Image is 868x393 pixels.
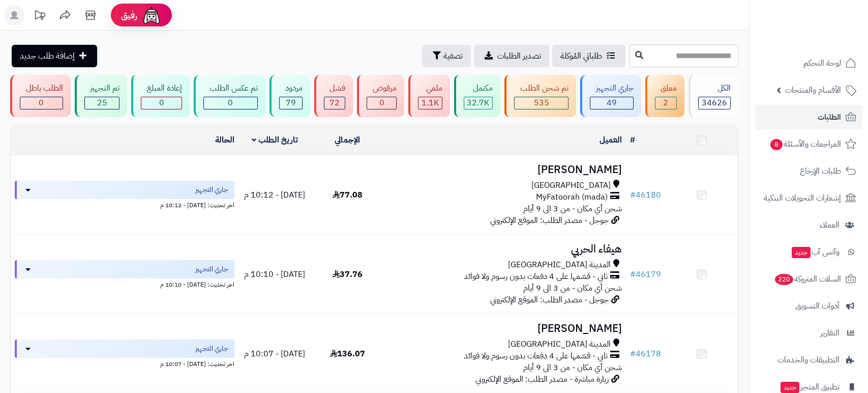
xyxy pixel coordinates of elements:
span: شحن أي مكان - من 3 الى 9 أيام [523,203,622,215]
span: تصفية [443,50,463,62]
span: 37.76 [333,268,363,280]
span: طلباتي المُوكلة [560,50,602,62]
a: تم شحن الطلب 535 [502,75,578,117]
div: معلق [655,82,677,94]
a: إضافة طلب جديد [12,45,97,67]
div: تم التجهيز [84,82,120,94]
div: تم عكس الطلب [203,82,258,94]
h3: هيفاء الحربي [388,243,622,255]
span: [DATE] - 10:12 م [244,189,305,201]
a: تم عكس الطلب 0 [192,75,267,117]
span: لوحة التحكم [803,56,841,70]
span: 32.7K [467,97,489,109]
a: معلق 2 [643,75,687,117]
a: لوحة التحكم [755,51,862,75]
a: التقارير [755,321,862,345]
div: 535 [515,97,568,109]
div: 0 [20,97,63,109]
a: الإجمالي [335,134,360,146]
span: التقارير [820,326,840,340]
a: جاري التجهيز 49 [578,75,643,117]
img: logo-2.png [799,27,858,48]
a: تاريخ الطلب [252,134,298,146]
span: طلبات الإرجاع [800,164,841,178]
span: جديد [792,247,811,258]
div: 0 [367,97,396,109]
a: وآتس آبجديد [755,240,862,264]
div: 25 [85,97,119,109]
span: أدوات التسويق [795,299,840,313]
a: مرفوض 0 [355,75,406,117]
span: [GEOGRAPHIC_DATA] [531,180,611,191]
div: 79 [280,97,302,109]
span: رفيق [121,9,137,21]
h3: [PERSON_NAME] [388,164,622,176]
span: 8 [770,139,783,150]
div: 1135 [418,97,442,109]
span: 72 [330,97,340,109]
span: جديد [781,382,799,393]
div: مرفوض [367,82,397,94]
a: طلباتي المُوكلة [552,45,625,67]
div: 0 [204,97,257,109]
a: الحالة [215,134,234,146]
a: أدوات التسويق [755,294,862,318]
a: مكتمل 32.7K [452,75,503,117]
a: الكل34626 [686,75,740,117]
a: طلبات الإرجاع [755,159,862,183]
a: #46179 [630,268,661,280]
span: 1.1K [422,97,439,109]
span: 25 [97,97,107,109]
span: السلات المتروكة [774,272,841,286]
span: الأقسام والمنتجات [785,83,841,97]
a: مردود 79 [267,75,312,117]
span: جاري التجهيز [195,264,228,274]
a: تحديثات المنصة [27,5,52,28]
span: 220 [775,274,793,285]
div: مردود [279,82,303,94]
div: الكل [698,82,731,94]
a: الطلبات [755,105,862,129]
span: المدينة [GEOGRAPHIC_DATA] [508,339,611,350]
span: 49 [607,97,617,109]
span: 0 [39,97,44,109]
div: اخر تحديث: [DATE] - 10:10 م [15,278,234,289]
a: ملغي 1.1K [406,75,452,117]
span: 0 [379,97,384,109]
a: العملاء [755,213,862,237]
span: جاري التجهيز [195,185,228,195]
span: [DATE] - 10:07 م [244,348,305,360]
h3: [PERSON_NAME] [388,323,622,334]
span: زيارة مباشرة - مصدر الطلب: الموقع الإلكتروني [475,373,609,385]
a: إشعارات التحويلات البنكية [755,186,862,210]
div: الطلب باطل [20,82,63,94]
span: إشعارات التحويلات البنكية [764,191,841,205]
span: إضافة طلب جديد [20,50,75,62]
span: # [630,189,636,201]
a: التطبيقات والخدمات [755,348,862,372]
a: المراجعات والأسئلة8 [755,132,862,156]
span: 0 [228,97,233,109]
a: السلات المتروكة220 [755,267,862,291]
div: 2 [655,97,677,109]
span: [DATE] - 10:10 م [244,268,305,280]
span: المدينة [GEOGRAPHIC_DATA] [508,259,611,271]
span: الطلبات [818,110,841,124]
a: إعادة المبلغ 0 [129,75,192,117]
div: تم شحن الطلب [514,82,568,94]
span: تابي - قسّمها على 4 دفعات بدون رسوم ولا فوائد [464,350,608,362]
div: 49 [590,97,633,109]
span: 79 [286,97,296,109]
span: 535 [534,97,549,109]
a: الطلب باطل 0 [8,75,73,117]
a: # [630,134,635,146]
a: تصدير الطلبات [474,45,549,67]
div: جاري التجهيز [590,82,634,94]
span: 0 [159,97,164,109]
span: العملاء [820,218,840,232]
a: العميل [600,134,622,146]
span: 136.07 [330,348,365,360]
div: إعادة المبلغ [141,82,182,94]
span: 34626 [702,97,727,109]
span: تصدير الطلبات [497,50,541,62]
